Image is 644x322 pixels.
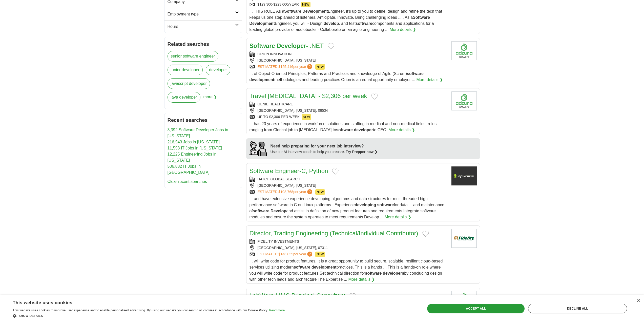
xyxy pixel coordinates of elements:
div: GENIE HEALTHCARE [250,102,447,107]
span: ... will write code for product features. It is a great opportunity to build secure, scalable, re... [250,259,443,281]
a: java developer [168,92,200,103]
strong: software [365,271,382,275]
span: ... THIS ROLE As a Engineer, it’s up to you to define, design and refine the tech that keeps us o... [250,9,442,32]
span: NEW [315,189,325,195]
strong: software [336,128,353,132]
span: $125,416 [278,65,293,69]
strong: developing [355,203,376,207]
a: Director, Trading Engineering (Technical/Individual Contributor) [250,230,418,237]
div: Need help preparing for your next job interview? [271,143,378,149]
div: This website uses cookies [13,298,272,306]
strong: development [311,265,337,269]
span: NEW [302,114,311,120]
button: Add to favorite jobs [371,93,378,100]
a: More details ❯ [390,27,416,33]
span: NEW [301,2,310,7]
a: Hours [164,20,242,33]
div: Close [636,299,640,302]
h2: Hours [168,24,235,30]
img: SonSoft logo [451,291,477,310]
div: Show details [13,313,285,318]
div: [GEOGRAPHIC_DATA], [US_STATE] [250,58,447,63]
button: Add to favorite jobs [349,293,356,299]
a: More details ❯ [385,214,411,220]
strong: development [250,78,275,82]
h2: Employment type [168,11,235,17]
a: 12,225 Engineering Jobs in [US_STATE] [168,152,217,162]
a: ESTIMATED:$108,768per year? [258,189,314,195]
a: Try Prepper now ❯ [346,150,378,154]
strong: software [253,209,269,213]
a: 506,882 IT Jobs in [GEOGRAPHIC_DATA] [168,164,210,175]
h2: Recent searches [168,116,239,124]
strong: Develop [271,209,286,213]
strong: software [377,203,394,207]
a: 3,392 Software Developer Jobs in [US_STATE] [168,128,228,138]
span: $146,035 [278,252,293,256]
img: Company logo [451,91,477,110]
span: ? [307,252,312,257]
strong: Development [302,9,328,13]
img: Fidelity Investments logo [451,229,477,248]
a: More details ❯ [348,276,375,282]
div: [GEOGRAPHIC_DATA], [US_STATE], 08534 [250,108,447,113]
a: More details ❯ [388,127,415,133]
a: LabWare LIMS Principal Consultant [250,292,345,299]
strong: software [356,21,372,26]
span: ? [307,64,312,69]
div: UP TO $2,306 PER WEEK [250,114,447,120]
strong: develop [324,21,339,26]
div: Accept all [427,304,525,313]
strong: software [407,71,424,76]
strong: Development [250,21,275,26]
strong: Software [284,9,301,13]
a: Software Developer- .NET [250,42,324,49]
strong: developers [383,271,404,275]
a: 11,558 IT Jobs in [US_STATE] [168,146,222,150]
strong: Software [413,15,430,20]
a: ESTIMATED:$146,035per year? [258,252,314,257]
span: This website uses cookies to improve user experience and to enable personalised advertising. By u... [13,309,268,312]
a: 216,543 Jobs in [US_STATE] [168,140,220,144]
span: more ❯ [203,92,217,106]
a: Read more, opens a new window [269,309,285,312]
div: [GEOGRAPHIC_DATA], [US_STATE] [250,183,447,188]
span: ? [307,189,312,194]
a: Software Engineer-C, Python [250,167,328,174]
a: javascript developer [168,78,210,89]
button: Add to favorite jobs [332,168,339,175]
div: Decline all [528,304,627,313]
span: NEW [315,252,325,257]
span: ... of Object-Oriented Principles, Patterns and Practices and knowledge of Agile (Scrum) methodol... [250,71,424,82]
a: Employment type [164,8,242,20]
strong: Software [250,42,275,49]
span: Show details [19,314,43,318]
a: More details ❯ [416,77,443,83]
strong: software [294,265,310,269]
div: ORION INNOVATION [250,51,447,57]
a: senior software engineer [168,51,218,62]
img: Company logo [451,166,477,185]
span: ... and have extensive experience developing algorithms and data structures for multi-threaded hi... [250,197,444,219]
a: FIDELITY INVESTMENTS [258,239,299,243]
img: Company logo [451,41,477,60]
div: $129,300-$223,600/YEAR [250,2,447,7]
a: Clear recent searches [168,179,207,184]
span: ... has 20 years of experience in workforce solutions and staffing in medical and non-medical fie... [250,122,437,132]
span: NEW [315,64,325,70]
div: HATCH GLOBAL SEARCH [250,177,447,182]
strong: developer [354,128,373,132]
a: ESTIMATED:$125,416per year? [258,64,314,70]
span: $108,768 [278,190,293,194]
a: Travel [MEDICAL_DATA] - $2,306 per week [250,92,367,99]
h2: Related searches [168,40,239,48]
div: Use our AI interview coach to help you prepare. [271,149,378,155]
div: [GEOGRAPHIC_DATA], [US_STATE], 07311 [250,245,447,251]
strong: Developer [277,42,306,49]
a: junior developer [168,65,203,75]
button: Add to favorite jobs [422,231,429,237]
button: Add to favorite jobs [328,43,334,49]
a: developer [206,65,230,75]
